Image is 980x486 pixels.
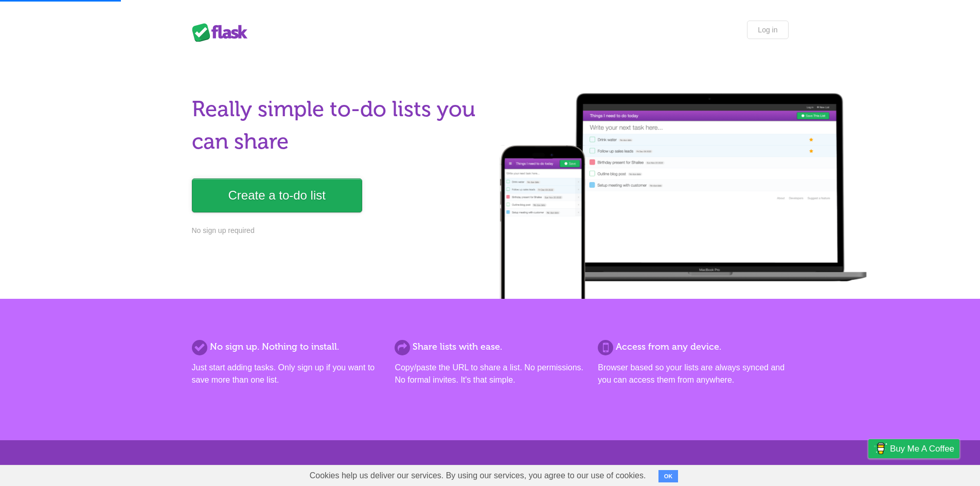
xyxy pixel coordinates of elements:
[874,440,887,457] img: Buy me a coffee
[890,440,954,458] span: Buy me a coffee
[192,362,382,386] p: Just start adding tasks. Only sign up if you want to save more than one list.
[868,439,959,458] a: Buy me a coffee
[395,362,585,386] p: Copy/paste the URL to share a list. No permissions. No formal invites. It's that simple.
[598,340,788,354] h2: Access from any device.
[192,23,254,42] div: Flask Lists
[299,465,656,486] span: Cookies help us deliver our services. By using our services, you agree to our use of cookies.
[747,21,788,39] a: Log in
[192,225,484,236] p: No sign up required
[658,470,679,482] button: OK
[395,340,585,354] h2: Share lists with ease.
[192,93,484,158] h1: Really simple to-do lists you can share
[192,340,382,354] h2: No sign up. Nothing to install.
[598,362,788,386] p: Browser based so your lists are always synced and you can access them from anywhere.
[192,178,362,212] a: Create a to-do list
